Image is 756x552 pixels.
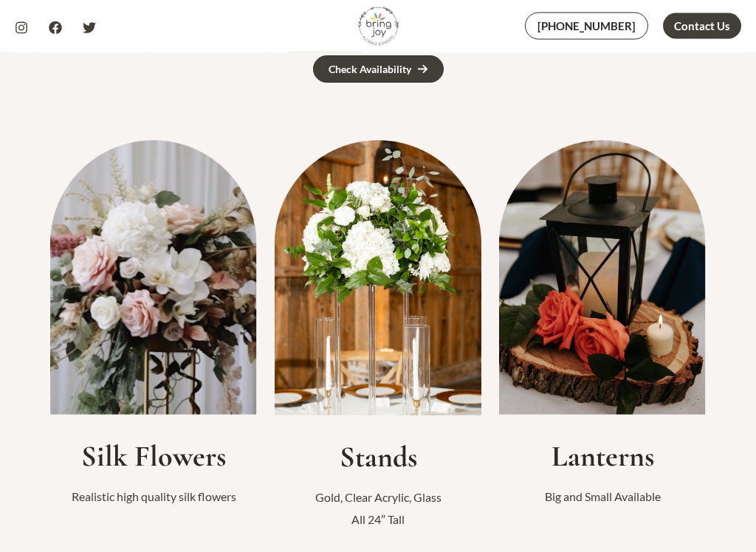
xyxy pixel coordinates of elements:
[358,6,399,46] img: Bring Joy
[275,440,481,475] h2: Stands
[50,439,257,475] h2: Silk Flowers
[275,487,481,531] p: Gold, Clear Acrylic, Glass All 24″ Tall
[313,56,444,83] a: Check Availability
[525,13,648,40] a: [PHONE_NUMBER]
[50,486,257,508] p: Realistic high quality silk flowers
[329,65,411,75] div: Check Availability
[499,439,706,475] h2: Lanterns
[49,21,62,35] a: Facebook
[663,13,741,39] a: Contact Us
[15,21,28,35] a: Instagram
[499,486,706,508] p: Big and Small Available
[83,21,96,35] a: Twitter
